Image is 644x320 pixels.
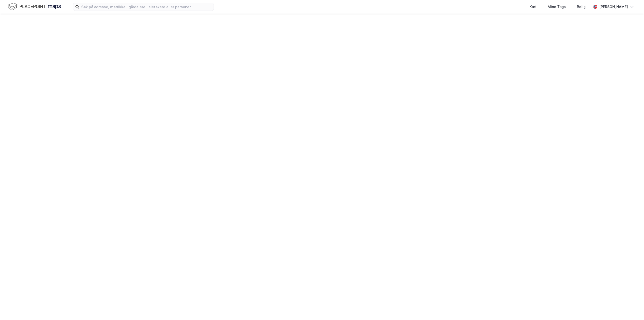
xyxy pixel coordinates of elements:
div: Kart [530,4,537,10]
div: Bolig [577,4,586,10]
img: logo.f888ab2527a4732fd821a326f86c7f29.svg [8,2,61,11]
input: Søk på adresse, matrikkel, gårdeiere, leietakere eller personer [79,3,214,11]
div: Mine Tags [548,4,566,10]
div: [PERSON_NAME] [599,4,628,10]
